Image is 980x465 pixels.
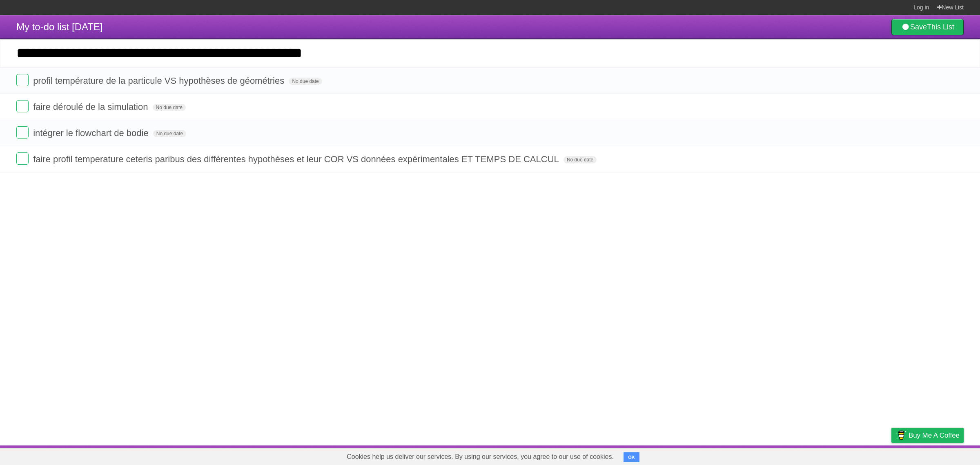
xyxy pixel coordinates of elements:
[16,21,103,32] span: My to-do list [DATE]
[891,428,964,443] a: Buy me a coffee
[153,104,186,111] span: No due date
[33,128,151,138] span: intégrer le flowchart de bodie
[783,447,800,463] a: About
[153,130,186,137] span: No due date
[810,447,843,463] a: Developers
[289,78,322,85] span: No due date
[339,449,622,465] span: Cookies help us deliver our services. By using our services, you agree to our use of cookies.
[624,452,639,462] button: OK
[16,100,29,112] label: Done
[881,447,902,463] a: Privacy
[891,19,964,35] a: SaveThis List
[16,74,29,86] label: Done
[895,428,906,442] img: Buy me a coffee
[16,126,29,139] label: Done
[927,23,954,31] b: This List
[33,102,150,112] span: faire déroulé de la simulation
[563,156,597,163] span: No due date
[16,152,29,165] label: Done
[912,447,964,463] a: Suggest a feature
[909,428,960,443] span: Buy me a coffee
[33,76,286,86] span: profil température de la particule VS hypothèses de géométries
[33,154,561,164] span: faire profil temperature ceteris paribus des différentes hypothèses et leur COR VS données expéri...
[853,447,871,463] a: Terms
